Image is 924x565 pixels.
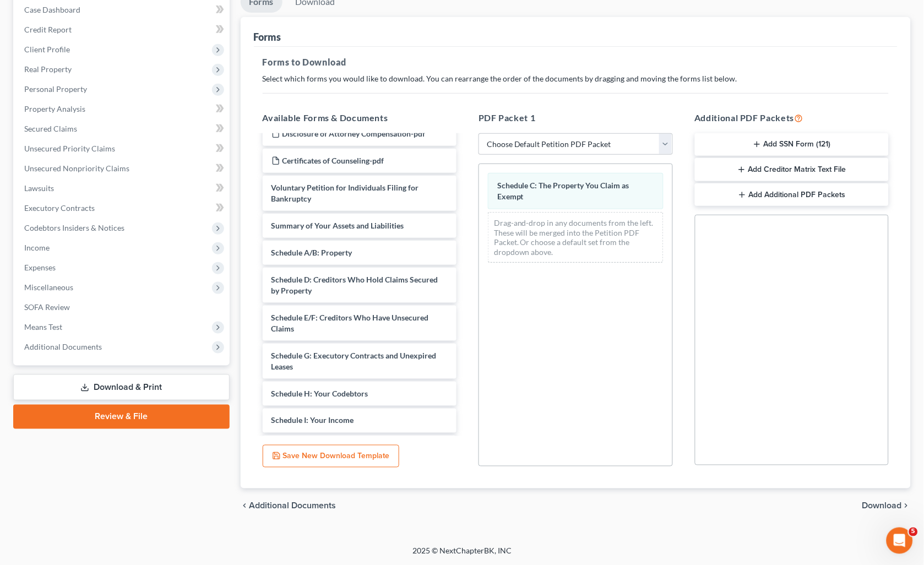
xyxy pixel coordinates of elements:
[15,198,230,218] a: Executory Contracts
[263,111,457,124] h5: Available Forms & Documents
[271,275,438,295] span: Schedule D: Creditors Who Hold Claims Secured by Property
[488,212,664,263] div: Drag-and-drop in any documents from the left. These will be merged into the Petition PDF Packet. ...
[909,528,918,536] span: 5
[271,183,419,203] span: Voluntary Petition for Individuals Filing for Bankruptcy
[24,263,56,272] span: Expenses
[695,183,889,207] button: Add Additional PDF Packets
[15,159,230,178] a: Unsecured Nonpriority Claims
[263,445,399,468] button: Save New Download Template
[13,405,230,429] a: Review & File
[695,111,889,124] h5: Additional PDF Packets
[282,129,426,138] span: Disclosure of Attorney Compensation-pdf
[271,313,429,333] span: Schedule E/F: Creditors Who Have Unsecured Claims
[24,282,73,292] span: Miscellaneous
[241,502,336,510] a: chevron_left Additional Documents
[15,178,230,198] a: Lawsuits
[24,203,95,213] span: Executory Contracts
[902,502,911,510] i: chevron_right
[13,374,230,400] a: Download & Print
[24,322,62,332] span: Means Test
[24,243,50,252] span: Income
[271,416,354,425] span: Schedule I: Your Income
[24,164,129,173] span: Unsecured Nonpriority Claims
[24,302,70,312] span: SOFA Review
[24,223,124,232] span: Codebtors Insiders & Notices
[695,158,889,181] button: Add Creditor Matrix Text File
[24,183,54,193] span: Lawsuits
[271,221,404,230] span: Summary of Your Assets and Liabilities
[15,99,230,119] a: Property Analysis
[263,56,889,69] h5: Forms to Download
[271,248,352,257] span: Schedule A/B: Property
[24,104,85,113] span: Property Analysis
[24,5,80,14] span: Case Dashboard
[15,119,230,139] a: Secured Claims
[497,181,629,201] span: Schedule C: The Property You Claim as Exempt
[15,20,230,40] a: Credit Report
[24,144,115,153] span: Unsecured Priority Claims
[271,351,437,371] span: Schedule G: Executory Contracts and Unexpired Leases
[24,64,72,74] span: Real Property
[282,156,384,165] span: Certificates of Counseling-pdf
[24,45,70,54] span: Client Profile
[695,133,889,156] button: Add SSN Form (121)
[249,502,336,510] span: Additional Documents
[479,111,673,124] h5: PDF Packet 1
[24,84,87,94] span: Personal Property
[887,528,913,554] iframe: Intercom live chat
[24,124,77,133] span: Secured Claims
[862,502,911,510] button: Download chevron_right
[15,297,230,317] a: SOFA Review
[15,139,230,159] a: Unsecured Priority Claims
[241,502,249,510] i: chevron_left
[24,25,72,34] span: Credit Report
[271,389,368,398] span: Schedule H: Your Codebtors
[862,502,902,510] span: Download
[263,73,889,84] p: Select which forms you would like to download. You can rearrange the order of the documents by dr...
[254,30,281,44] div: Forms
[24,342,102,351] span: Additional Documents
